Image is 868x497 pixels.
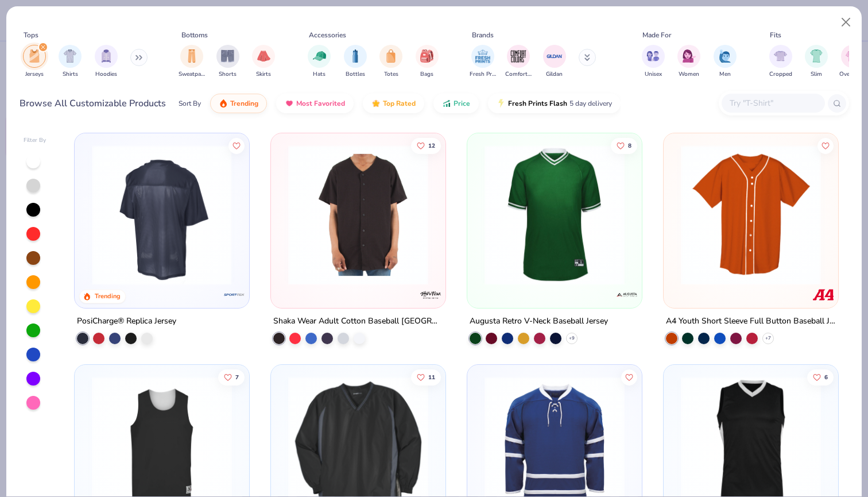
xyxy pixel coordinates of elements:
span: Women [679,70,699,79]
div: Fits [770,30,781,40]
button: filter button [805,45,828,79]
div: filter for Oversized [839,45,865,79]
img: Hats Image [313,49,326,63]
span: Cropped [769,70,792,79]
button: filter button [642,45,665,79]
div: filter for Cropped [769,45,792,79]
span: 5 day delivery [569,97,612,110]
button: Top Rated [363,94,424,113]
img: Shaka Wear logo [419,283,442,306]
div: filter for Shorts [216,45,239,79]
span: 11 [428,374,435,380]
button: filter button [470,45,496,79]
div: filter for Jerseys [23,45,46,79]
div: Brands [472,30,494,40]
span: Skirts [256,70,271,79]
span: Shirts [63,70,78,79]
button: Like [411,137,441,153]
span: Fresh Prints [470,70,496,79]
button: Like [621,369,637,385]
span: Bags [420,70,433,79]
div: filter for Comfort Colors [505,45,532,79]
button: filter button [416,45,439,79]
span: Bottles [346,70,365,79]
button: filter button [379,45,402,79]
img: d2496d05-3942-4f46-b545-f2022e302f7b [282,145,434,285]
img: Women Image [683,49,696,63]
span: Slim [811,70,822,79]
span: Top Rated [383,99,416,108]
button: filter button [769,45,792,79]
div: A4 Youth Short Sleeve Full Button Baseball Jersey [666,314,836,329]
img: Shorts Image [221,49,234,63]
button: Like [817,137,834,153]
img: Cropped Image [774,49,787,63]
button: Like [411,369,441,385]
img: Skirts Image [257,49,270,63]
img: Unisex Image [646,49,660,63]
button: Like [219,369,245,385]
span: Fresh Prints Flash [508,99,567,108]
span: 7 [236,374,239,380]
img: 769fbec5-dad1-4ed0-b0ef-ea7fae35d6e3 [630,145,781,285]
div: Sort By [179,98,201,109]
div: Accessories [309,30,346,40]
button: Like [229,137,245,153]
img: Men Image [719,49,731,63]
div: Made For [642,30,671,40]
span: 6 [824,374,828,380]
button: filter button [505,45,532,79]
img: flash.gif [497,99,506,108]
img: trending.gif [219,99,228,108]
span: Totes [384,70,398,79]
img: TopRated.gif [371,99,381,108]
span: Price [454,99,470,108]
div: PosiCharge® Replica Jersey [77,314,176,329]
img: ced83267-f07f-47b9-86e5-d1a78be6f52a [675,145,827,285]
div: filter for Skirts [252,45,275,79]
button: filter button [252,45,275,79]
button: Most Favorited [276,94,354,113]
img: Fresh Prints Image [474,48,491,65]
img: Gildan Image [546,48,563,65]
button: filter button [543,45,566,79]
div: filter for Hats [308,45,331,79]
div: Browse All Customizable Products [20,97,166,110]
button: filter button [308,45,331,79]
div: Bottoms [181,30,208,40]
button: Like [807,369,834,385]
div: filter for Unisex [642,45,665,79]
input: Try "T-Shirt" [728,97,817,110]
button: Price [433,94,479,113]
span: Comfort Colors [505,70,532,79]
span: Men [719,70,731,79]
span: Most Favorited [296,99,345,108]
div: filter for Hoodies [95,45,118,79]
img: Bottles Image [349,49,362,63]
img: Bags Image [420,49,433,63]
img: Shirts Image [64,49,77,63]
span: Oversized [839,70,865,79]
span: 12 [428,142,435,148]
img: Totes Image [385,49,397,63]
div: filter for Bottles [344,45,367,79]
img: Sport-Tek logo [223,283,246,306]
div: filter for Shirts [59,45,82,79]
img: Slim Image [810,49,823,63]
button: filter button [839,45,865,79]
img: A4 logo [811,283,834,306]
span: Hoodies [95,70,117,79]
button: filter button [179,45,205,79]
img: Oversized Image [846,49,859,63]
div: filter for Totes [379,45,402,79]
div: filter for Fresh Prints [470,45,496,79]
span: Hats [313,70,325,79]
div: filter for Bags [416,45,439,79]
img: Hoodies Image [100,49,113,63]
button: filter button [59,45,82,79]
button: filter button [216,45,239,79]
div: Filter By [24,136,46,145]
img: 75d3bafd-1a7a-40fb-968d-45a5743167ec [434,145,586,285]
button: filter button [344,45,367,79]
button: Trending [210,94,267,113]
